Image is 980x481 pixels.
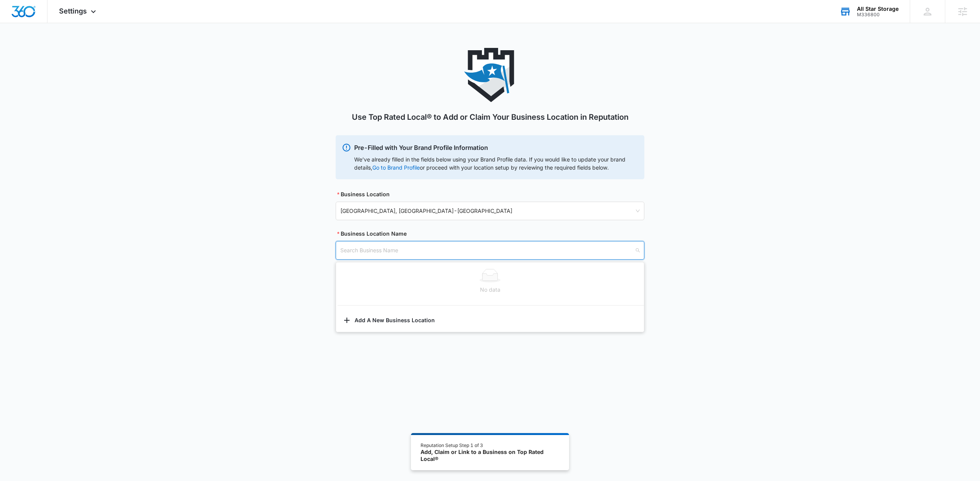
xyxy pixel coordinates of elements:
[59,7,87,15] span: Settings
[337,229,407,238] label: Business Location Name
[340,204,640,218] span: [GEOGRAPHIC_DATA], [GEOGRAPHIC_DATA] - [GEOGRAPHIC_DATA]
[341,286,639,294] div: No data
[857,12,899,17] div: account id
[421,442,560,449] div: Reputation Setup Step 1 of 3
[354,143,638,152] p: Pre-Filled with Your Brand Profile Information
[463,48,517,102] img: Top Rated Local®
[354,155,638,172] div: We’ve already filled in the fields below using your Brand Profile data. If you would like to upda...
[336,312,644,330] button: Add A New Business Location
[352,111,629,123] h1: Use Top Rated Local® to Add or Claim Your Business Location in Reputation
[421,449,560,462] div: Add, Claim or Link to a Business on Top Rated Local®
[337,190,390,199] label: Business Location
[857,6,899,12] div: account name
